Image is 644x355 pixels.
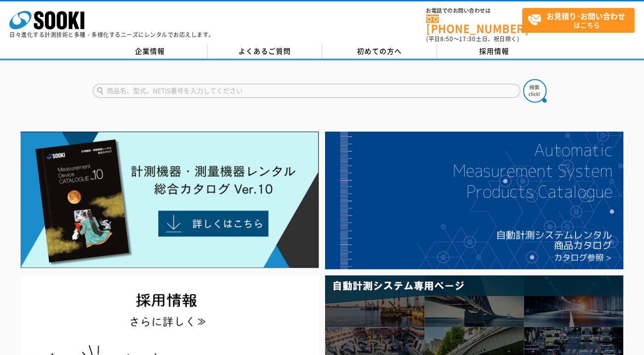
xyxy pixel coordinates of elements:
[527,8,634,32] span: はこちら
[426,8,522,14] span: お電話でのお問い合わせは
[207,44,322,59] a: よくあるご質問
[547,10,625,22] strong: お見積り･お問い合わせ
[9,32,215,37] p: 日々進化する計測技術と多種・多様化するニーズにレンタルでお応えします。
[93,44,207,59] a: 企業情報
[437,44,552,59] a: 採用情報
[426,35,519,43] span: (平日 ～ 土日、祝日除く)
[426,15,522,34] a: [PHONE_NUMBER]
[440,35,453,43] span: 8:50
[459,35,476,43] span: 17:30
[522,8,635,33] a: お見積り･お問い合わせはこちら
[357,46,402,56] span: 初めての方へ
[21,132,319,268] img: Catalog Ver10
[523,79,547,103] img: btn_search.png
[325,132,623,269] img: 自動計測システムカタログ
[93,84,520,98] input: 商品名、型式、NETIS番号を入力してください
[322,44,437,59] a: 初めての方へ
